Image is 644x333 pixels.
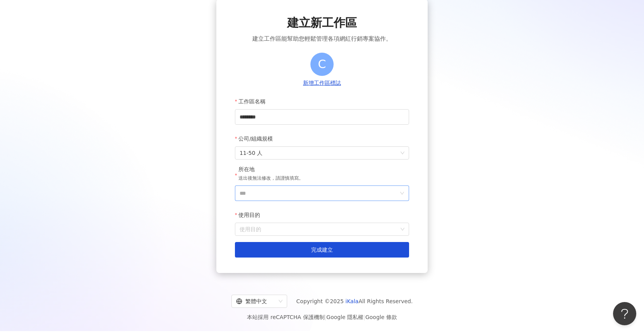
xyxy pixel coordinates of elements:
div: 所在地 [238,166,303,173]
span: | [325,314,327,320]
span: 本站採用 reCAPTCHA 保護機制 [247,312,397,322]
button: 完成建立 [235,242,409,257]
a: Google 隱私權 [326,314,363,320]
div: 繁體中文 [236,295,276,307]
label: 使用目的 [235,207,266,223]
span: C [318,55,326,73]
span: 11-50 人 [240,147,404,159]
label: 公司/組織規模 [235,131,279,146]
button: 新增工作區標誌 [301,79,343,88]
span: 完成建立 [311,247,333,253]
span: 建立工作區能幫助您輕鬆管理各項網紅行銷專案協作。 [252,34,392,43]
input: 工作區名稱 [235,109,409,125]
p: 送出後無法修改，請謹慎填寫。 [238,175,303,182]
iframe: Help Scout Beacon - Open [613,302,636,325]
span: Copyright © 2025 All Rights Reserved. [296,297,413,306]
span: | [363,314,365,320]
span: down [400,191,404,196]
label: 工作區名稱 [235,94,271,109]
a: iKala [346,298,359,304]
span: 建立新工作區 [287,15,357,31]
a: Google 條款 [365,314,397,320]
